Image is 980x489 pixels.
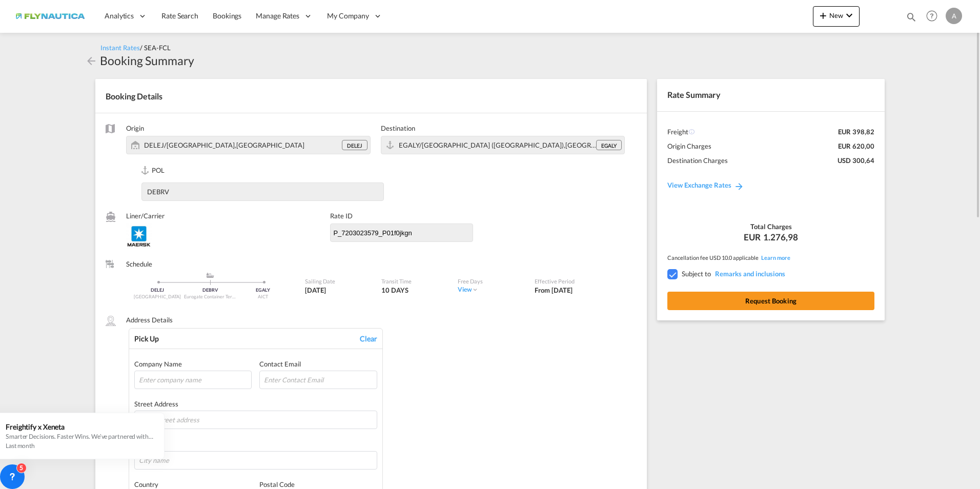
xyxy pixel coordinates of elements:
div: P_7203023579_P01f0jkgn [331,228,420,237]
input: Destination Port [331,229,420,237]
div: DEBRV [184,287,237,294]
input: City name [134,451,377,470]
img: Maersk Spot [126,223,152,249]
label: Rate ID [330,211,473,220]
div: A [946,8,962,24]
div: [GEOGRAPHIC_DATA] [131,294,184,300]
div: Clear [360,334,377,344]
span: DELEJ/Leipzig,Europe [144,141,304,149]
span: Help [923,7,941,25]
button: icon-plus 400-fgNewicon-chevron-down [813,6,860,27]
md-icon: Spot Rates are dynamic & can fluctuate with time [688,129,695,135]
div: EUR 620,00 [838,141,874,151]
md-icon: icon-magnify [906,11,917,23]
span: Rate Search [161,11,198,20]
label: Effective Period [535,277,626,285]
div: EGALY [237,287,290,294]
div: Freight [667,127,695,136]
div: Help [923,7,946,26]
span: REMARKSINCLUSIONS [712,270,785,278]
md-icon: icon-plus 400-fg [817,9,829,22]
label: Schedule [126,259,295,269]
span: Subject to [682,270,711,278]
span: Booking Details [106,91,162,101]
div: Contact Email [259,359,377,369]
input: Enter company name [134,371,252,389]
div: City [134,439,377,449]
label: Transit Time [381,277,447,285]
div: Country [134,480,252,489]
span: Analytics [105,11,134,21]
div: Rate Summary [657,79,885,111]
md-icon: /assets/icons/custom/liner-aaa8ad.svg [106,212,116,222]
div: DEBRV [142,187,169,196]
md-icon: assets/icons/custom/ship-fill.svg [204,273,216,278]
span: Bookings [213,11,241,20]
label: Origin [126,124,371,133]
div: Destination Charges [667,156,728,165]
span: / SEA-FCL [140,44,171,52]
div: Total Charges [667,222,874,231]
div: DELEJ [342,140,367,150]
label: Free Days [458,277,524,285]
span: EGALY/Alexandria (El Iskandariya),Africa [399,141,634,149]
label: Liner/Carrier [126,211,320,220]
span: New [817,11,855,19]
div: Eurogate Container Terminal Bremerh [184,294,237,300]
a: Learn more [761,254,790,261]
span: My Company [327,11,369,21]
md-icon: icon-chevron-down [843,9,855,22]
img: dbeec6a0202a11f0ab01a7e422f9ff92.png [15,5,85,28]
div: EUR 398,82 [838,127,874,136]
md-icon: icon-chevron-down [472,286,479,293]
div: Company Name [134,359,252,369]
span: Cancellation fee USD 10.0 applicable [667,254,759,261]
label: Destination [381,124,625,133]
a: View Exchange Rates [657,171,754,199]
div: AICT [237,294,290,300]
div: EUR [667,231,874,243]
div: From 20 Aug 2025 [535,286,573,295]
input: Enter Contact Email [259,371,377,389]
label: Sailing Date [305,277,371,285]
div: EGALY [596,140,622,150]
div: icon-arrow-left [85,52,100,69]
div: 5 Sep 2025 [305,286,371,295]
div: icon-magnify [906,11,917,27]
label: POL [141,166,384,176]
div: DELEJ [131,287,184,294]
input: Enter street address [134,411,377,429]
div: Pick Up [134,334,159,344]
md-icon: icon-arrow-right [734,181,744,191]
button: Request Booking [667,292,874,310]
div: 10 DAYS [381,286,447,295]
div: Booking Summary [100,52,194,69]
span: 1.276,98 [763,231,798,243]
div: Viewicon-chevron-down [458,286,479,294]
div: USD 300,64 [838,156,874,165]
md-icon: icon-arrow-left [85,55,97,67]
div: Postal Code [259,480,377,489]
div: Street Address [134,399,377,409]
span: Manage Rates [256,11,299,21]
span: Instant Rates [100,44,140,52]
div: Maersk Spot [126,223,320,249]
label: Address Details [126,315,173,324]
div: Origin Charges [667,141,711,151]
